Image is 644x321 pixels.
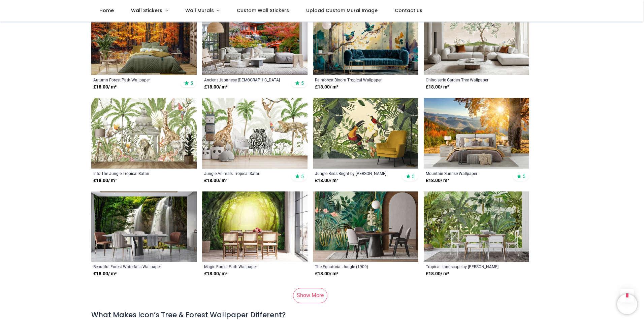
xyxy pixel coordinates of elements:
img: Chinoiserie Garden Tree Wall Mural Wallpaper [424,4,529,75]
a: Rainforest Bloom Tropical Wallpaper [315,77,396,82]
strong: £ 18.00 / m² [315,177,338,184]
span: Custom Wall Stickers [237,7,289,14]
img: Ancient Japanese Temple Wall Mural Wallpaper [202,4,308,75]
span: Home [99,7,114,14]
img: Magic Forest Path Wall Mural Wallpaper [202,191,308,262]
a: Beautiful Forest Waterfalls Wallpaper [93,264,174,269]
img: Rainforest Bloom Tropical Wall Mural Wallpaper [313,4,418,75]
strong: £ 18.00 / m² [426,271,449,277]
strong: £ 18.00 / m² [315,271,338,277]
a: Mountain Sunrise Wallpaper [426,171,507,176]
img: Autumn Forest Path Wall Mural Wallpaper [91,4,197,75]
img: Mountain Sunrise Wall Mural Wallpaper [424,98,529,169]
img: Jungle Animals Tropical Safari Wall Mural [202,98,308,169]
strong: £ 18.00 / m² [204,84,227,91]
strong: £ 18.00 / m² [315,84,338,91]
img: The Equatorial Jungle (1909) Wall Mural Henri Rousseau [313,191,418,262]
span: Upload Custom Mural Image [306,7,378,14]
img: Jungle Birds Bright Wall Mural by Andrea Haase [313,98,418,169]
a: Show More [293,288,327,303]
a: Jungle Animals Tropical Safari [204,171,285,176]
strong: £ 18.00 / m² [204,177,227,184]
img: Into The Jungle Tropical Safari Wall Mural [91,98,197,169]
span: Contact us [395,7,422,14]
strong: £ 18.00 / m² [93,271,117,277]
strong: £ 18.00 / m² [426,177,449,184]
span: 5 [190,80,193,86]
a: Into The Jungle Tropical Safari [93,171,174,176]
strong: £ 18.00 / m² [426,84,449,91]
a: Autumn Forest Path Wallpaper [93,77,174,82]
a: Magic Forest Path Wallpaper [204,264,285,269]
a: Tropical Landscape by [PERSON_NAME] [426,264,507,269]
span: Wall Murals [185,7,214,14]
a: Chinoiserie Garden Tree Wallpaper [426,77,507,82]
span: Wall Stickers [131,7,162,14]
span: 5 [301,173,304,179]
h4: What Makes Icon’s Tree & Forest Wallpaper Different? [91,310,553,320]
img: Beautiful Forest Waterfalls Wall Mural Wallpaper [91,191,197,262]
strong: £ 18.00 / m² [204,271,227,277]
a: Ancient Japanese [DEMOGRAPHIC_DATA] Wallpaper [204,77,285,82]
span: 5 [412,173,415,179]
a: Jungle Birds Bright by [PERSON_NAME] [315,171,396,176]
strong: £ 18.00 / m² [93,84,117,91]
a: The Equatorial Jungle (1909) [PERSON_NAME] [315,264,396,269]
img: Tropical Landscape Wall Mural by Andrea Haase [424,191,529,262]
iframe: Brevo live chat [617,294,637,314]
span: 5 [523,173,525,179]
span: 5 [301,80,304,86]
strong: £ 18.00 / m² [93,177,117,184]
